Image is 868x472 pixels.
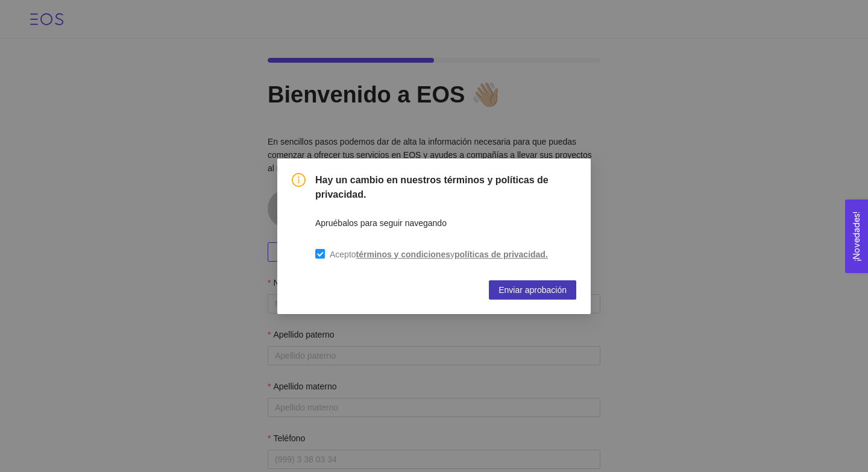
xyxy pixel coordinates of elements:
button: Enviar aprobación [489,280,576,300]
a: términos y condiciones [356,250,450,259]
span: Acepto y [325,248,553,261]
h5: Hay un cambio en nuestros términos y políticas de privacidad. [315,173,576,202]
button: Open Feedback Widget [845,200,868,273]
a: políticas de privacidad. [454,250,548,259]
span: info-circle [292,173,306,187]
p: Apruébalos para seguir navegando [315,216,447,230]
span: Enviar aprobación [498,283,567,297]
